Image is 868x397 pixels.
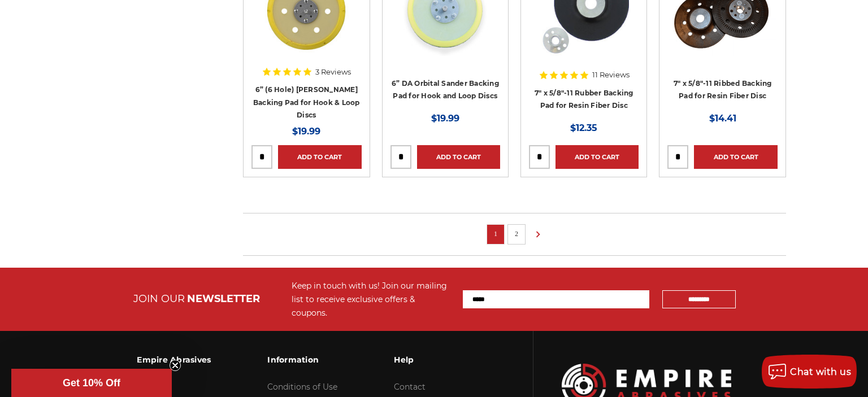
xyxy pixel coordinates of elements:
[674,79,772,101] a: 7" x 5/8"-11 Ribbed Backing Pad for Resin Fiber Disc
[417,145,500,169] a: Add to Cart
[570,123,597,133] span: $12.35
[267,382,337,392] a: Conditions of Use
[394,348,470,372] h3: Help
[63,377,120,389] span: Get 10% Off
[392,79,499,101] a: 6” DA Orbital Sander Backing Pad for Hook and Loop Discs
[278,145,361,169] a: Add to Cart
[394,382,426,392] a: Contact
[137,348,211,372] h3: Empire Abrasives
[315,68,351,76] span: 3 Reviews
[431,113,459,124] span: $19.99
[11,369,172,397] div: Get 10% OffClose teaser
[709,113,736,124] span: $14.41
[292,126,320,137] span: $19.99
[292,279,452,320] div: Keep in touch with us! Join our mailing list to receive exclusive offers & coupons.
[511,228,522,240] a: 2
[187,293,260,305] span: NEWSLETTER
[490,228,501,240] a: 1
[592,71,630,78] span: 11 Reviews
[762,355,857,389] button: Chat with us
[694,145,777,169] a: Add to Cart
[535,89,633,110] a: 7" x 5/8"-11 Rubber Backing Pad for Resin Fiber Disc
[253,85,360,119] a: 6” (6 Hole) [PERSON_NAME] Backing Pad for Hook & Loop Discs
[267,348,337,372] h3: Information
[790,367,851,377] span: Chat with us
[170,360,181,371] button: Close teaser
[555,145,639,169] a: Add to Cart
[133,293,185,305] span: JOIN OUR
